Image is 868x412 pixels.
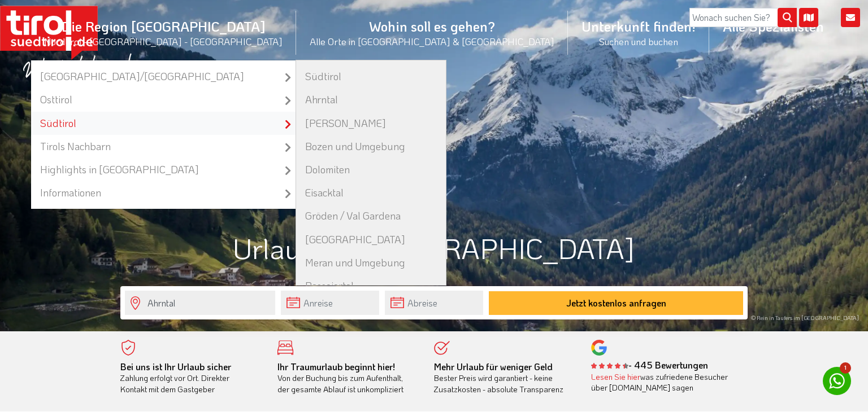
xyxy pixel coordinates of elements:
div: Von der Buchung bis zum Aufenthalt, der gesamte Ablauf ist unkompliziert [277,361,418,395]
b: - 445 Bewertungen [591,359,708,371]
small: Alle Orte in [GEOGRAPHIC_DATA] & [GEOGRAPHIC_DATA] [310,35,554,47]
a: [GEOGRAPHIC_DATA] [296,228,446,251]
input: Wo soll's hingehen? [125,291,275,315]
a: Ahrntal [296,88,446,111]
h1: Urlaub im [GEOGRAPHIC_DATA] [120,233,748,264]
a: Alle Spezialisten [709,5,837,47]
a: 1 [823,367,851,395]
a: Bozen und Umgebung [296,135,446,158]
a: Südtirol [31,112,296,135]
a: Informationen [31,181,296,204]
a: Lesen Sie hier [591,371,640,382]
a: [GEOGRAPHIC_DATA]/[GEOGRAPHIC_DATA] [31,65,296,88]
small: Nordtirol - [GEOGRAPHIC_DATA] - [GEOGRAPHIC_DATA] [44,35,283,47]
a: Osttirol [31,88,296,111]
small: Suchen und buchen [581,35,696,47]
a: [PERSON_NAME] [296,112,446,135]
div: was zufriedene Besucher über [DOMAIN_NAME] sagen [591,371,731,393]
div: Zahlung erfolgt vor Ort. Direkter Kontakt mit dem Gastgeber [120,361,261,395]
a: Meran und Umgebung [296,251,446,274]
input: Anreise [281,291,379,315]
a: Highlights in [GEOGRAPHIC_DATA] [31,158,296,181]
a: Dolomiten [296,158,446,181]
input: Wonach suchen Sie? [689,8,797,27]
a: Unterkunft finden!Suchen und buchen [568,5,709,60]
a: Wohin soll es gehen?Alle Orte in [GEOGRAPHIC_DATA] & [GEOGRAPHIC_DATA] [296,5,568,60]
b: Mehr Urlaub für weniger Geld [434,361,553,372]
a: Gröden / Val Gardena [296,204,446,227]
button: Jetzt kostenlos anfragen [489,291,743,315]
a: Die Region [GEOGRAPHIC_DATA]Nordtirol - [GEOGRAPHIC_DATA] - [GEOGRAPHIC_DATA] [31,5,296,60]
a: Südtirol [296,65,446,88]
a: Passeiertal [296,274,446,297]
a: Eisacktal [296,181,446,204]
a: Tirols Nachbarn [31,135,296,158]
b: Ihr Traumurlaub beginnt hier! [277,361,395,372]
span: 1 [840,362,851,374]
i: Kontakt [841,8,860,27]
i: Karte öffnen [799,8,818,27]
input: Abreise [385,291,483,315]
div: Bester Preis wird garantiert - keine Zusatzkosten - absolute Transparenz [434,361,574,395]
b: Bei uns ist Ihr Urlaub sicher [120,361,231,372]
